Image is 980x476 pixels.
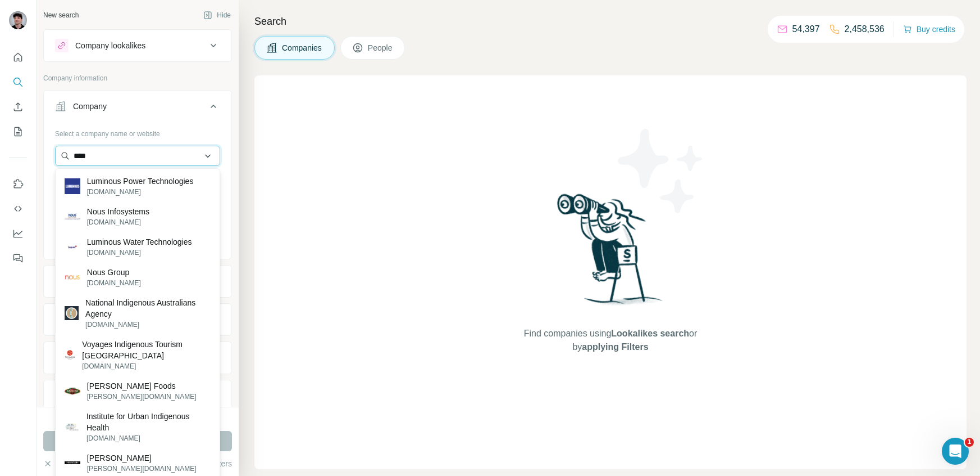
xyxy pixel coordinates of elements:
[254,14,967,29] h4: Search
[965,438,974,447] span: 1
[195,7,239,24] button: Hide
[43,458,75,469] button: Clear
[792,23,820,36] p: 54,397
[65,306,79,320] img: National Indigenous Australians Agency
[582,342,648,352] span: applying Filters
[9,223,27,244] button: Dashboard
[87,380,197,392] p: [PERSON_NAME] Foods
[9,47,27,68] button: Quick start
[282,42,323,53] span: Companies
[65,209,80,224] img: Nous Infosystems
[65,239,80,255] img: Luminous Water Technologies
[44,383,231,410] button: Employees (size)
[552,191,669,316] img: Surfe Illustration - Woman searching with binoculars
[44,306,231,333] button: HQ location
[44,344,231,371] button: Annual revenue ($)
[65,461,80,464] img: Hannoush Jewelers
[55,124,220,139] div: Select a company name or website
[9,122,27,142] button: My lists
[87,267,141,278] p: Nous Group
[65,383,80,399] img: Knouse Foods
[85,297,211,320] p: National Indigenous Australians Agency
[44,32,231,59] button: Company lookalikes
[942,438,969,465] iframe: Intercom live chat
[87,248,192,258] p: [DOMAIN_NAME]
[87,187,194,197] p: [DOMAIN_NAME]
[368,42,394,53] span: People
[82,361,211,371] p: [DOMAIN_NAME]
[65,349,76,361] img: Voyages Indigenous Tourism Australia
[903,21,955,37] button: Buy credits
[87,464,197,474] p: [PERSON_NAME][DOMAIN_NAME]
[87,217,149,227] p: [DOMAIN_NAME]
[9,97,27,117] button: Enrich CSV
[87,206,149,217] p: Nous Infosystems
[86,433,211,443] p: [DOMAIN_NAME]
[73,101,107,112] div: Company
[9,72,27,92] button: Search
[9,199,27,219] button: Use Surfe API
[65,270,80,285] img: Nous Group
[75,40,145,51] div: Company lookalikes
[611,329,689,338] span: Lookalikes search
[85,320,211,330] p: [DOMAIN_NAME]
[845,23,885,36] p: 2,458,536
[87,236,192,248] p: Luminous Water Technologies
[87,452,197,464] p: [PERSON_NAME]
[521,327,700,354] span: Find companies using or by
[9,248,27,268] button: Feedback
[9,174,27,194] button: Use Surfe on LinkedIn
[86,411,211,433] p: Institute for Urban Indigenous Health
[65,178,80,194] img: Luminous Power Technologies
[43,10,79,20] div: New search
[87,392,197,402] p: [PERSON_NAME][DOMAIN_NAME]
[43,73,232,83] p: Company information
[610,120,712,222] img: Surfe Illustration - Stars
[9,11,27,29] img: Avatar
[82,339,211,361] p: Voyages Indigenous Tourism [GEOGRAPHIC_DATA]
[65,419,80,434] img: Institute for Urban Indigenous Health
[87,176,194,187] p: Luminous Power Technologies
[44,268,231,295] button: Industry
[87,278,141,288] p: [DOMAIN_NAME]
[44,93,231,124] button: Company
